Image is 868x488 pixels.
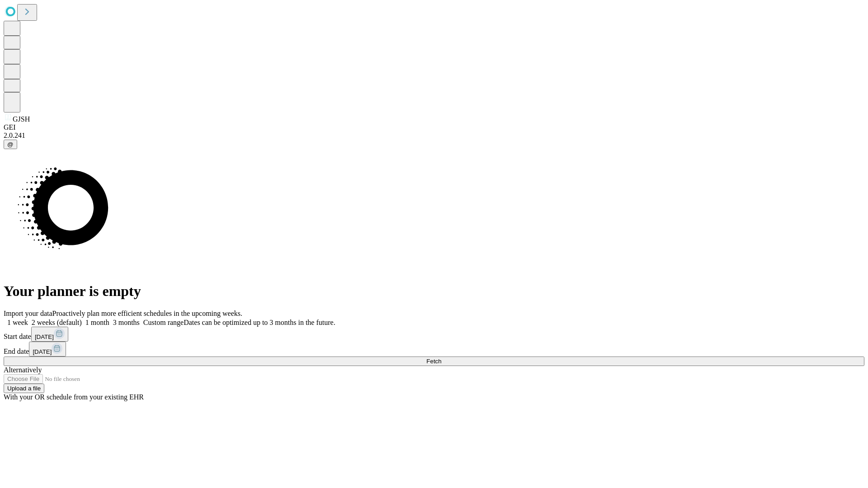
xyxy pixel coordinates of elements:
span: 1 month [85,319,109,326]
span: With your OR schedule from your existing EHR [4,393,144,401]
button: Upload a file [4,384,44,393]
h1: Your planner is empty [4,283,864,300]
div: 2.0.241 [4,131,864,140]
button: [DATE] [31,327,68,342]
span: [DATE] [35,333,54,340]
div: Start date [4,327,864,342]
div: GEI [4,123,864,131]
span: 1 week [7,319,28,326]
span: Alternatively [4,366,42,374]
span: 3 months [113,319,140,326]
div: End date [4,342,864,357]
span: Proactively plan more efficient schedules in the upcoming weeks. [52,310,242,317]
span: @ [7,141,14,148]
span: Import your data [4,310,52,317]
button: Fetch [4,357,864,366]
button: [DATE] [29,342,66,357]
span: GJSH [13,115,30,123]
span: Custom range [143,319,184,326]
span: 2 weeks (default) [32,319,82,326]
span: Dates can be optimized up to 3 months in the future. [184,319,335,326]
span: Fetch [426,358,441,365]
span: [DATE] [33,348,52,355]
button: @ [4,140,17,149]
